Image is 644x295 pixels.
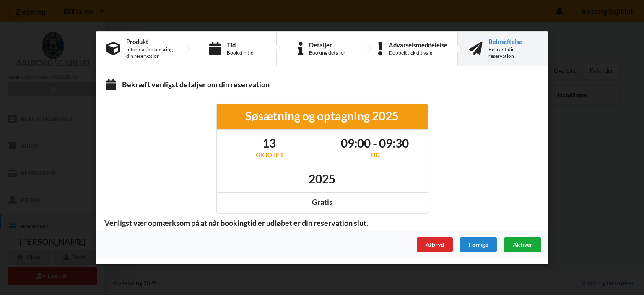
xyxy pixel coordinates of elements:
[309,41,345,48] div: Detaljer
[227,49,254,56] div: Book din tid
[126,38,175,44] div: Produkt
[256,136,283,151] h1: 13
[99,218,374,227] span: Venligst vær opmærksom på at når bookingtid er udløbet er din reservation slut.
[389,49,447,56] div: Dobbelttjek dit valg
[309,171,335,186] h1: 2025
[126,46,175,59] div: Information omkring din reservation
[460,237,497,252] div: Forrige
[341,151,409,159] div: Tid
[223,197,422,207] div: Gratis
[104,80,540,91] div: Bekræft venligst detaljer om din reservation
[417,237,453,252] div: Afbryd
[513,240,532,248] span: Aktiver
[227,41,254,48] div: Tid
[488,38,538,44] div: Bekræftelse
[309,49,345,56] div: Booking detaljer
[256,151,283,159] div: oktober
[389,41,447,48] div: Advarselsmeddelelse
[488,46,538,59] div: Bekræft din reservation
[341,136,409,151] h1: 09:00 - 09:30
[223,108,422,123] div: Søsætning og optagning 2025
